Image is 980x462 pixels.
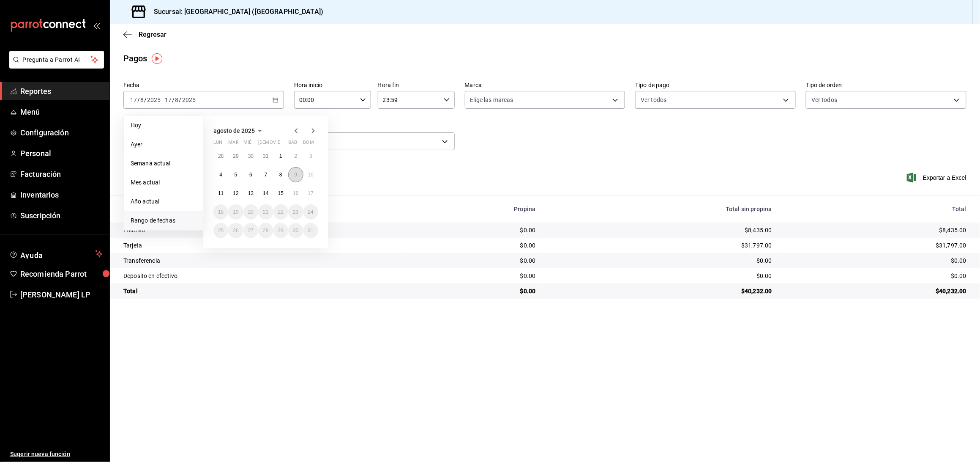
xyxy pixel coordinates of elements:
button: 20 de agosto de 2025 [243,204,258,220]
a: Pregunta a Parrot AI [6,61,104,70]
button: 9 de agosto de 2025 [288,167,303,182]
h3: Sucursal: [GEOGRAPHIC_DATA] ([GEOGRAPHIC_DATA]) [147,7,323,17]
div: $31,797.00 [549,241,772,250]
button: 22 de agosto de 2025 [273,204,288,220]
abbr: 29 de julio de 2025 [233,153,238,159]
abbr: 25 de agosto de 2025 [218,228,224,234]
abbr: 3 de agosto de 2025 [309,153,312,159]
button: 16 de agosto de 2025 [288,186,303,201]
div: $0.00 [410,272,535,280]
input: -- [164,96,172,103]
button: 8 de agosto de 2025 [273,167,288,182]
div: $0.00 [410,241,535,250]
button: Tooltip marker [152,53,162,64]
span: Personal [20,148,103,159]
div: Deposito en efectivo [123,272,397,280]
div: $0.00 [549,256,772,265]
abbr: 1 de agosto de 2025 [279,153,282,159]
button: 3 de agosto de 2025 [303,148,318,164]
abbr: 14 de agosto de 2025 [263,190,268,196]
abbr: 28 de julio de 2025 [218,153,224,159]
span: / [137,96,140,103]
abbr: 24 de agosto de 2025 [308,209,314,215]
abbr: 15 de agosto de 2025 [278,190,284,196]
button: 28 de agosto de 2025 [258,223,273,238]
abbr: 26 de agosto de 2025 [233,228,238,234]
abbr: 20 de agosto de 2025 [248,209,254,215]
span: Recomienda Parrot [20,268,103,280]
button: 26 de agosto de 2025 [228,223,243,238]
label: Fecha [123,82,284,88]
div: Propina [410,206,535,212]
span: / [172,96,175,103]
abbr: 13 de agosto de 2025 [248,190,254,196]
button: Exportar a Excel [909,173,966,183]
abbr: 19 de agosto de 2025 [233,209,238,215]
button: 21 de agosto de 2025 [258,204,273,220]
button: 29 de julio de 2025 [228,148,243,164]
div: $0.00 [786,256,966,265]
button: 18 de agosto de 2025 [213,204,228,220]
button: 23 de agosto de 2025 [288,204,303,220]
div: Tarjeta [123,241,397,250]
abbr: sábado [288,140,297,148]
span: Menú [20,106,103,118]
button: 14 de agosto de 2025 [258,186,273,201]
label: Hora fin [378,82,455,88]
input: -- [175,96,179,103]
span: Ayuda [20,249,92,259]
button: 5 de agosto de 2025 [228,167,243,182]
abbr: martes [228,140,238,148]
abbr: 12 de agosto de 2025 [233,190,238,196]
abbr: 17 de agosto de 2025 [308,190,314,196]
abbr: 31 de julio de 2025 [263,153,268,159]
div: $0.00 [410,256,535,265]
div: Total [123,287,397,295]
span: Reportes [20,85,103,97]
label: Usuarios [294,124,455,130]
span: / [179,96,182,103]
button: 7 de agosto de 2025 [258,167,273,182]
button: 10 de agosto de 2025 [303,167,318,182]
div: $0.00 [786,272,966,280]
abbr: 10 de agosto de 2025 [308,172,314,178]
button: 11 de agosto de 2025 [213,186,228,201]
span: Ayer [131,140,196,149]
abbr: 16 de agosto de 2025 [293,190,298,196]
button: 6 de agosto de 2025 [243,167,258,182]
span: Ver todos [811,96,837,104]
abbr: 18 de agosto de 2025 [218,209,224,215]
span: / [144,96,147,103]
button: 12 de agosto de 2025 [228,186,243,201]
abbr: 7 de agosto de 2025 [265,172,268,178]
div: $8,435.00 [786,226,966,234]
button: open_drawer_menu [93,22,100,29]
div: $40,232.00 [786,287,966,295]
button: 24 de agosto de 2025 [303,204,318,220]
span: Elige las marcas [470,96,513,104]
span: agosto de 2025 [213,127,255,134]
span: Hoy [131,121,196,130]
abbr: 6 de agosto de 2025 [249,172,252,178]
div: Transferencia [123,256,397,265]
div: $0.00 [410,287,535,295]
div: Pagos [123,52,147,65]
span: - [162,96,164,103]
button: 25 de agosto de 2025 [213,223,228,238]
abbr: 23 de agosto de 2025 [293,209,298,215]
button: 17 de agosto de 2025 [303,186,318,201]
abbr: lunes [213,140,222,148]
input: -- [130,96,137,103]
abbr: 30 de julio de 2025 [248,153,254,159]
button: 15 de agosto de 2025 [273,186,288,201]
input: ---- [182,96,196,103]
abbr: 22 de agosto de 2025 [278,209,284,215]
span: Suscripción [20,210,103,221]
abbr: 11 de agosto de 2025 [218,190,224,196]
div: Total sin propina [549,206,772,212]
div: Total [786,206,966,212]
span: Mes actual [131,178,196,187]
label: Marca [465,82,625,88]
span: Configuración [20,127,103,138]
button: 30 de julio de 2025 [243,148,258,164]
